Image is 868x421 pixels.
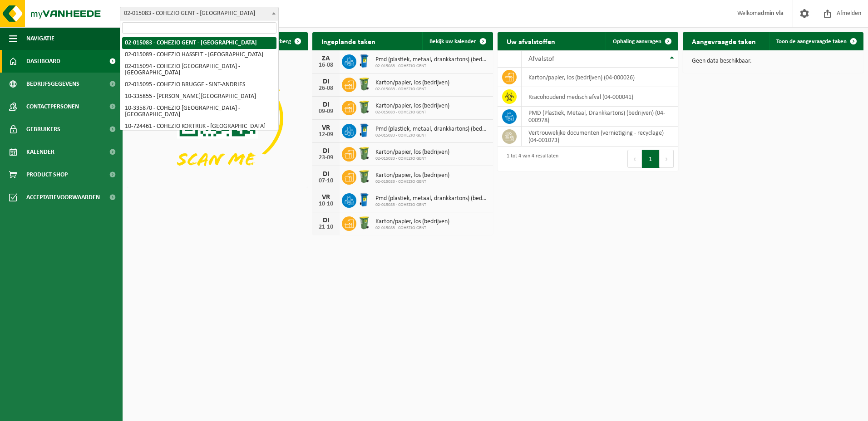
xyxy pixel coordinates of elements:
[122,121,276,132] li: 10-724461 - COHEZIO KORTRIJK - [GEOGRAPHIC_DATA]
[375,110,449,115] span: 02-015083 - COHEZIO GENT
[375,156,449,162] span: 02-015083 - COHEZIO GENT
[375,179,449,185] span: 02-015083 - COHEZIO GENT
[317,85,335,92] div: 26-08
[375,202,488,208] span: 02-015083 - COHEZIO GENT
[26,95,79,118] span: Contactpersonen
[26,73,79,95] span: Bedrijfsgegevens
[317,224,335,230] div: 21-10
[26,141,54,163] span: Kalender
[120,7,278,20] span: 02-015083 - COHEZIO GENT - GENT
[122,103,276,121] li: 10-335870 - COHEZIO [GEOGRAPHIC_DATA] - [GEOGRAPHIC_DATA]
[606,32,677,50] a: Ophaling aanvragen
[26,27,54,50] span: Navigatie
[122,37,276,49] li: 02-015083 - COHEZIO GENT - [GEOGRAPHIC_DATA]
[317,55,335,62] div: ZA
[122,61,276,79] li: 02-015094 - COHEZIO [GEOGRAPHIC_DATA] - [GEOGRAPHIC_DATA]
[356,169,372,184] img: WB-0240-HPE-GN-50
[26,163,68,186] span: Product Shop
[317,124,335,132] div: VR
[356,76,372,92] img: WB-0240-HPE-GN-50
[356,53,372,69] img: WB-0240-HPE-BE-04
[375,87,449,92] span: 02-015083 - COHEZIO GENT
[317,101,335,108] div: DI
[776,39,847,44] span: Toon de aangevraagde taken
[613,39,661,44] span: Ophaling aanvragen
[769,32,863,50] a: Toon de aangevraagde taken
[522,127,678,147] td: vertrouwelijke documenten (vernietiging - recyclage) (04-001073)
[317,155,335,161] div: 23-09
[122,91,276,103] li: 10-335855 - [PERSON_NAME][GEOGRAPHIC_DATA]
[375,126,488,133] span: Pmd (plastiek, metaal, drankkartons) (bedrijven)
[26,118,60,141] span: Gebruikers
[758,10,784,17] strong: admin vla
[375,103,449,110] span: Karton/papier, los (bedrijven)
[26,186,100,209] span: Acceptatievoorwaarden
[429,39,476,44] span: Bekijk uw kalender
[317,217,335,224] div: DI
[375,218,449,225] span: Karton/papier, los (bedrijven)
[122,49,276,61] li: 02-015089 - COHEZIO HASSELT - [GEOGRAPHIC_DATA]
[375,195,488,202] span: Pmd (plastiek, metaal, drankkartons) (bedrijven)
[317,132,335,138] div: 12-09
[317,108,335,115] div: 09-09
[356,122,372,138] img: WB-0240-HPE-BE-04
[317,78,335,85] div: DI
[356,192,372,207] img: WB-0240-HPE-BE-04
[528,55,554,63] span: Afvalstof
[375,79,449,87] span: Karton/papier, los (bedrijven)
[375,225,449,231] span: 02-015083 - COHEZIO GENT
[627,150,642,168] button: Previous
[683,32,765,50] h2: Aangevraagde taken
[317,62,335,69] div: 16-08
[122,79,276,91] li: 02-015095 - COHEZIO BRUGGE - SINT-ANDRIES
[375,149,449,156] span: Karton/papier, los (bedrijven)
[375,64,488,69] span: 02-015083 - COHEZIO GENT
[264,32,307,50] button: Verberg
[317,147,335,155] div: DI
[356,146,372,161] img: WB-0240-HPE-GN-50
[692,58,854,64] p: Geen data beschikbaar.
[317,194,335,201] div: VR
[498,32,564,50] h2: Uw afvalstoffen
[522,68,678,87] td: karton/papier, los (bedrijven) (04-000026)
[271,39,291,44] span: Verberg
[312,32,385,50] h2: Ingeplande taken
[522,87,678,107] td: risicohoudend medisch afval (04-000041)
[522,107,678,127] td: PMD (Plastiek, Metaal, Drankkartons) (bedrijven) (04-000978)
[317,201,335,207] div: 10-10
[317,178,335,184] div: 07-10
[26,50,60,73] span: Dashboard
[642,150,660,168] button: 1
[375,133,488,138] span: 02-015083 - COHEZIO GENT
[422,32,492,50] a: Bekijk uw kalender
[356,99,372,115] img: WB-0240-HPE-GN-50
[375,172,449,179] span: Karton/papier, los (bedrijven)
[502,149,558,169] div: 1 tot 4 van 4 resultaten
[317,171,335,178] div: DI
[356,215,372,230] img: WB-0240-HPE-GN-50
[120,7,279,20] span: 02-015083 - COHEZIO GENT - GENT
[375,56,488,64] span: Pmd (plastiek, metaal, drankkartons) (bedrijven)
[660,150,674,168] button: Next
